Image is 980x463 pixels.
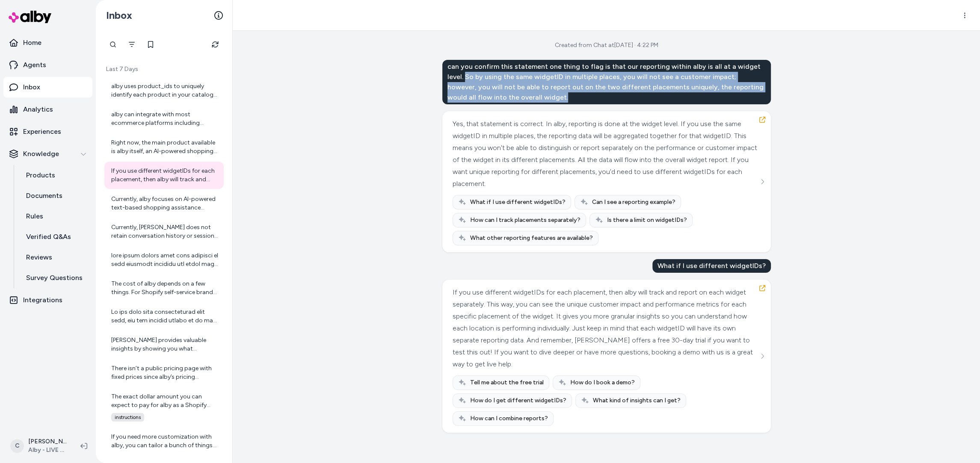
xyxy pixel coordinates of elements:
p: Verified Q&As [26,232,71,242]
a: Reviews [18,247,92,268]
div: There isn’t a public pricing page with fixed prices since alby’s pricing depends on your site’s m... [111,364,219,381]
a: If you use different widgetIDs for each placement, then alby will track and report on each widget... [104,162,224,189]
button: See more [757,177,767,187]
span: Is there a limit on widgetIDs? [607,216,687,224]
span: How can I track placements separately? [470,216,580,224]
a: Rules [18,206,92,227]
div: [PERSON_NAME] provides valuable insights by showing you what questions your customers are asking.... [111,336,219,353]
div: Currently, [PERSON_NAME] does not retain conversation history or session data across products for... [111,223,219,240]
a: Integrations [3,290,92,310]
a: Analytics [3,99,92,120]
button: See more [757,351,767,361]
a: Right now, the main product available is alby itself, an AI-powered shopping assistant designed t... [104,133,224,161]
button: Filter [123,36,140,53]
p: Agents [23,60,46,70]
button: Refresh [207,36,224,53]
span: Can I see a reporting example? [592,198,675,206]
div: The cost of alby depends on a few things. For Shopify self-service brands, pricing is based on As... [111,280,219,297]
div: Lo ips dolo sita consecteturad elit sedd, eiu tem incidid utlabo et do mag aliq enima mini ven qu... [111,308,219,325]
p: Analytics [23,104,53,115]
button: Knowledge [3,144,92,164]
a: alby can integrate with most ecommerce platforms including custom platforms. So yes, it can work ... [104,105,224,133]
span: How do I get different widgetIDs? [470,396,566,405]
a: Documents [18,186,92,206]
a: Agents [3,55,92,75]
a: lore ipsum dolors amet cons adipisci el sedd eiusmodt incididu utl etdol magn aliqu: - EN Adminim... [104,246,224,274]
div: The exact dollar amount you can expect to pay for alby as a Shopify brand depends on your store's... [111,392,219,410]
div: alby uses product_ids to uniquely identify each product in your catalog so it can deliver accurat... [111,82,219,99]
h2: Inbox [106,9,132,22]
span: What kind of insights can I get? [593,396,681,405]
p: Home [23,38,41,48]
p: Documents [26,191,62,201]
a: alby uses product_ids to uniquely identify each product in your catalog so it can deliver accurat... [104,77,224,104]
div: alby can integrate with most ecommerce platforms including custom platforms. So yes, it can work ... [111,110,219,127]
p: Knowledge [23,149,59,159]
a: Lo ips dolo sita consecteturad elit sedd, eiu tem incidid utlabo et do mag aliq enima mini ven qu... [104,303,224,330]
button: C[PERSON_NAME]Alby - LIVE on [DOMAIN_NAME] [5,432,74,460]
a: [PERSON_NAME] provides valuable insights by showing you what questions your customers are asking.... [104,331,224,358]
div: If you need more customization with alby, you can tailor a bunch of things to really match your b... [111,433,219,450]
a: Verified Q&As [18,227,92,247]
a: Inbox [3,77,92,97]
a: The exact dollar amount you can expect to pay for alby as a Shopify brand depends on your store's... [104,387,224,427]
span: instructions [111,413,144,422]
a: Home [3,32,92,53]
p: Experiences [23,127,61,137]
img: alby Logo [9,11,51,23]
div: can you confirm this statement one thing to flag is that our reporting within alby is all at a wi... [442,60,771,104]
div: What if I use different widgetIDs? [652,259,771,273]
a: There isn’t a public pricing page with fixed prices since alby’s pricing depends on your site’s m... [104,359,224,386]
span: Alby - LIVE on [DOMAIN_NAME] [28,446,67,454]
div: lore ipsum dolors amet cons adipisci el sedd eiusmodt incididu utl etdol magn aliqu: - EN Adminim... [111,251,219,268]
a: The cost of alby depends on a few things. For Shopify self-service brands, pricing is based on As... [104,274,224,302]
p: Rules [26,211,43,221]
span: C [10,439,24,453]
a: Products [18,165,92,186]
a: Survey Questions [18,268,92,288]
a: Currently, [PERSON_NAME] does not retain conversation history or session data across products for... [104,218,224,245]
p: Products [26,170,55,180]
span: How do I book a demo? [570,378,635,387]
a: Currently, alby focuses on AI-powered text-based shopping assistance directly on product pages. V... [104,190,224,217]
div: Right now, the main product available is alby itself, an AI-powered shopping assistant designed t... [111,139,219,156]
p: [PERSON_NAME] [28,437,67,446]
div: If you use different widgetIDs for each placement, then alby will track and report on each widget... [453,286,758,370]
span: What if I use different widgetIDs? [470,198,565,206]
p: Integrations [23,295,62,305]
div: If you use different widgetIDs for each placement, then alby will track and report on each widget... [111,167,219,184]
p: Inbox [23,82,40,92]
span: How can I combine reports? [470,414,548,423]
a: Experiences [3,121,92,142]
a: If you need more customization with alby, you can tailor a bunch of things to really match your b... [104,428,224,455]
div: Currently, alby focuses on AI-powered text-based shopping assistance directly on product pages. V... [111,195,219,212]
p: Survey Questions [26,273,83,283]
div: Created from Chat at [DATE] · 4:22 PM [555,41,658,50]
span: Tell me about the free trial [470,378,544,387]
p: Reviews [26,252,52,262]
p: Last 7 Days [104,65,224,74]
span: What other reporting features are available? [470,234,593,242]
div: Yes, that statement is correct. In alby, reporting is done at the widget level. If you use the sa... [453,118,758,190]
